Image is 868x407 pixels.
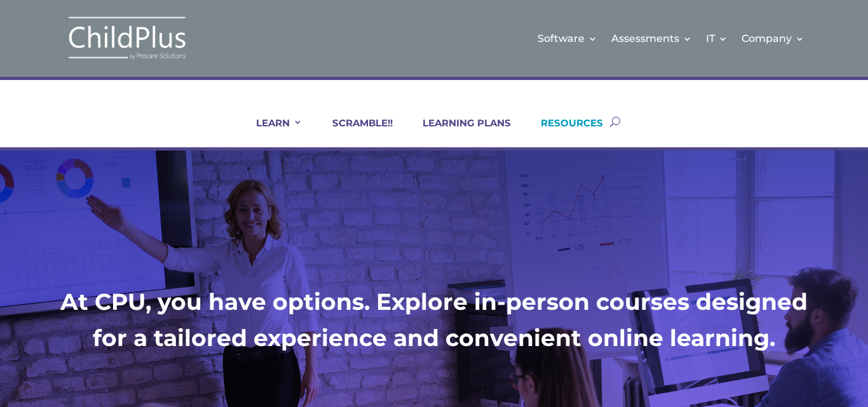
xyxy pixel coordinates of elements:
[742,13,804,64] a: Company
[316,117,393,147] a: SCRAMBLE!!
[240,117,302,147] a: LEARN
[538,13,597,64] a: Software
[43,287,824,323] h1: At CPU, you have options. Explore in-person courses designed
[706,13,728,64] a: IT
[525,117,603,147] a: RESOURCES
[407,117,511,147] a: LEARNING PLANS
[611,13,692,64] a: Assessments
[43,323,824,359] h1: for a tailored experience and convenient online learning.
